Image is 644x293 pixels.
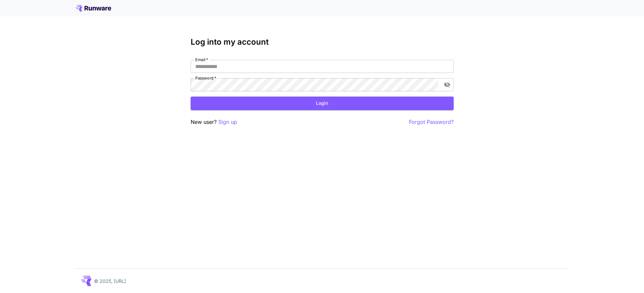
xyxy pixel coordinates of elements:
[191,97,454,110] button: Login
[441,79,453,91] button: toggle password visibility
[218,118,237,126] button: Sign up
[191,118,237,126] p: New user?
[191,37,454,47] h3: Log into my account
[195,75,216,81] label: Password
[409,118,454,126] button: Forgot Password?
[195,57,208,62] label: Email
[94,278,126,284] p: © 2025, [URL]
